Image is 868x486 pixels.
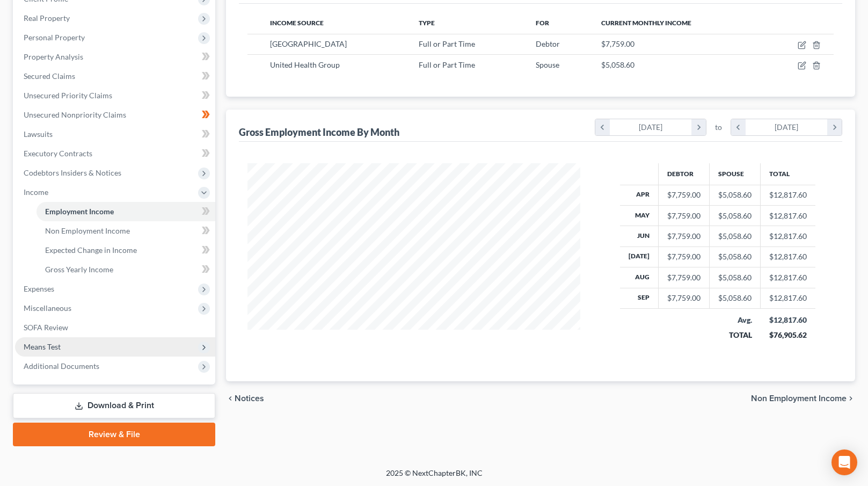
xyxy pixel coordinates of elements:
th: Aug [620,267,659,288]
td: $12,817.60 [761,205,816,226]
td: $12,817.60 [761,246,816,267]
button: Non Employment Income chevron_right [751,394,855,403]
span: Gross Yearly Income [45,265,113,274]
span: Secured Claims [24,71,75,81]
a: Review & File [13,423,215,446]
div: TOTAL [718,330,752,340]
span: Executory Contracts [24,149,92,158]
i: chevron_right [827,119,842,135]
th: Apr [620,185,659,205]
a: Lawsuits [15,125,215,144]
th: May [620,205,659,226]
th: Spouse [710,163,761,185]
span: Additional Documents [24,361,99,371]
i: chevron_right [691,119,706,135]
span: Income Source [270,19,324,27]
span: Codebtors Insiders & Notices [24,168,121,177]
span: Notices [235,394,264,403]
div: $5,058.60 [718,293,752,303]
span: Means Test [24,342,61,351]
button: chevron_left Notices [226,394,264,403]
a: Non Employment Income [37,221,215,241]
i: chevron_left [731,119,746,135]
div: $5,058.60 [718,190,752,200]
div: $7,759.00 [667,272,701,283]
th: [DATE] [620,246,659,267]
span: Debtor [536,39,560,48]
div: $5,058.60 [718,251,752,262]
td: $12,817.60 [761,185,816,205]
div: $76,905.62 [769,330,807,340]
div: Gross Employment Income By Month [239,126,399,139]
i: chevron_left [226,394,235,403]
span: For [536,19,549,27]
span: Personal Property [24,33,85,42]
th: Sep [620,288,659,308]
div: $5,058.60 [718,211,752,221]
td: $12,817.60 [761,288,816,308]
td: $12,817.60 [761,226,816,246]
span: Expected Change in Income [45,245,137,255]
a: Executory Contracts [15,144,215,163]
span: to [715,122,722,133]
a: Expected Change in Income [37,241,215,260]
a: SOFA Review [15,318,215,337]
div: [DATE] [746,119,828,135]
div: $7,759.00 [667,190,701,200]
a: Property Analysis [15,47,215,67]
span: $7,759.00 [601,39,634,48]
span: Property Analysis [24,52,83,61]
span: $5,058.60 [601,60,634,69]
span: Income [24,187,48,197]
div: $7,759.00 [667,251,701,262]
span: Miscellaneous [24,303,71,313]
span: Real Property [24,13,70,23]
a: Unsecured Priority Claims [15,86,215,105]
a: Download & Print [13,393,215,418]
div: $7,759.00 [667,293,701,303]
a: Gross Yearly Income [37,260,215,279]
span: Unsecured Priority Claims [24,91,112,100]
div: Open Intercom Messenger [831,449,857,475]
span: Employment Income [45,207,114,216]
th: Jun [620,226,659,246]
a: Secured Claims [15,67,215,86]
span: Lawsuits [24,129,53,139]
span: Unsecured Nonpriority Claims [24,110,126,119]
span: Expenses [24,284,54,293]
span: [GEOGRAPHIC_DATA] [270,39,347,48]
span: Type [419,19,435,27]
th: Total [761,163,816,185]
div: $12,817.60 [769,315,807,325]
th: Debtor [659,163,710,185]
span: United Health Group [270,60,340,69]
span: Full or Part Time [419,60,475,69]
i: chevron_right [847,394,855,403]
a: Employment Income [37,202,215,221]
span: Spouse [536,60,559,69]
span: SOFA Review [24,323,68,332]
div: $7,759.00 [667,211,701,221]
div: $5,058.60 [718,272,752,283]
div: [DATE] [610,119,692,135]
span: Non Employment Income [45,226,130,235]
td: $12,817.60 [761,267,816,288]
i: chevron_left [595,119,610,135]
div: $7,759.00 [667,231,701,242]
span: Full or Part Time [419,39,475,48]
span: Current Monthly Income [601,19,691,27]
span: Non Employment Income [751,394,847,403]
a: Unsecured Nonpriority Claims [15,105,215,125]
div: $5,058.60 [718,231,752,242]
div: Avg. [718,315,752,325]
